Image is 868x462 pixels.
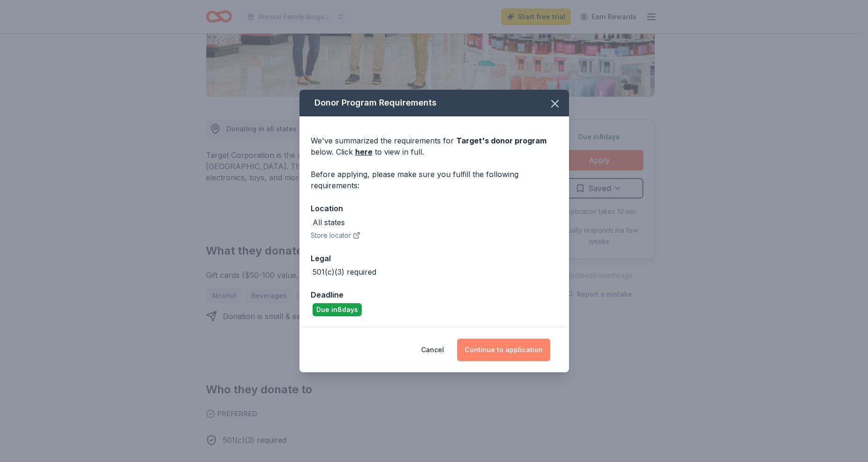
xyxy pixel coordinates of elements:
[313,303,362,316] div: Due in 8 days
[457,339,550,361] button: Continue to application
[311,289,558,301] div: Deadline
[456,136,547,145] span: Target 's donor program
[311,230,360,241] button: Store locator
[311,202,558,214] div: Location
[299,90,569,116] div: Donor Program Requirements
[311,169,558,191] div: Before applying, please make sure you fulfill the following requirements:
[313,217,345,228] div: All states
[355,146,372,157] a: here
[311,252,558,264] div: Legal
[421,339,444,361] button: Cancel
[311,135,558,157] div: We've summarized the requirements for below. Click to view in full.
[313,266,376,277] div: 501(c)(3) required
